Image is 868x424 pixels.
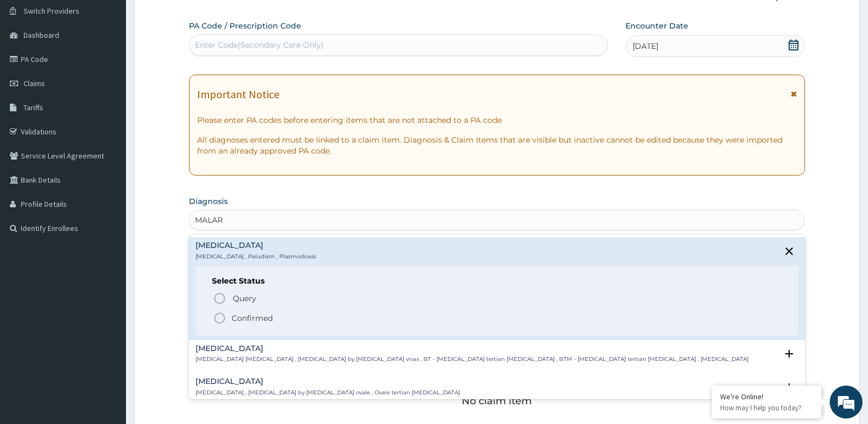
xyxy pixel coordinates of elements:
p: No claim item [462,395,532,406]
h1: Important Notice [197,88,279,100]
h4: [MEDICAL_DATA] [196,377,460,386]
h4: [MEDICAL_DATA] [196,344,749,353]
p: [MEDICAL_DATA] , Paludism , Plasmodiosis [196,253,316,261]
img: d_794563401_company_1708531726252_794563401 [20,55,44,82]
p: Confirmed [232,313,273,324]
textarea: Type your message and hit 'Enter' [5,299,209,338]
i: status option query [213,292,226,305]
h6: Select Status [212,277,782,285]
span: Dashboard [24,30,59,40]
span: Claims [24,78,45,88]
p: [MEDICAL_DATA] , [MEDICAL_DATA] by [MEDICAL_DATA] ovale , Ovale tertian [MEDICAL_DATA] [196,389,460,397]
span: [DATE] [633,41,658,52]
div: Minimize live chat window [180,5,206,32]
i: status option filled [213,312,226,325]
span: Switch Providers [24,6,79,16]
h4: [MEDICAL_DATA] [196,241,316,250]
label: PA Code / Prescription Code [189,20,301,31]
div: Chat with us now [57,61,184,76]
i: open select status [783,347,796,360]
div: We're Online! [720,392,813,402]
p: Please enter PA codes before entering items that are not attached to a PA code [197,115,797,126]
i: open select status [783,381,796,394]
p: All diagnoses entered must be linked to a claim item. Diagnosis & Claim Items that are visible bu... [197,134,797,156]
p: How may I help you today? [720,403,813,412]
span: Tariffs [24,103,43,112]
label: Diagnosis [189,196,228,207]
span: We're online! [64,138,151,249]
span: Query [233,293,256,304]
i: close select status [783,245,796,258]
p: [MEDICAL_DATA] [MEDICAL_DATA] , [MEDICAL_DATA] by [MEDICAL_DATA] vivax , BT - [MEDICAL_DATA] tert... [196,355,749,363]
div: Enter Code(Secondary Care Only) [195,39,324,50]
label: Encounter Date [625,20,688,31]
